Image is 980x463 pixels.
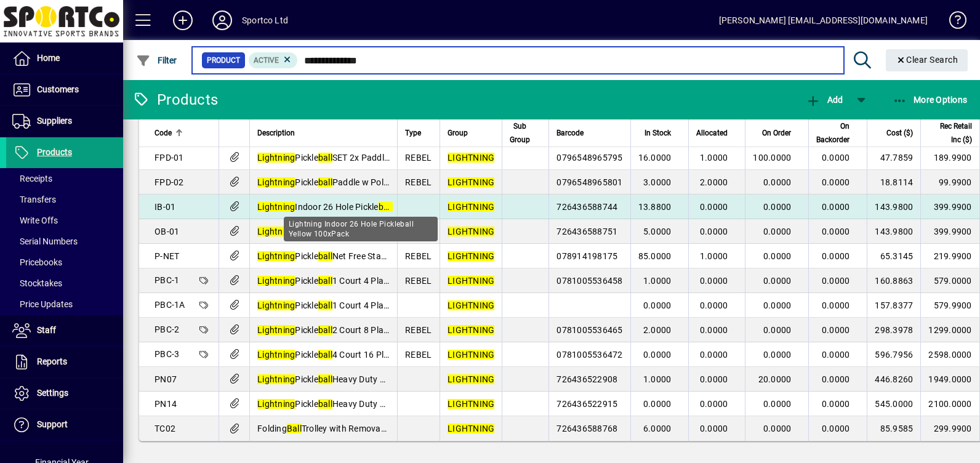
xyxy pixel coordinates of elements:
[696,126,728,140] span: Allocated
[822,276,850,286] span: 0.0000
[920,318,979,342] td: 1299.0000
[448,325,494,335] em: LIGHTNING
[896,55,958,65] span: Clear Search
[37,325,56,335] span: Staff
[763,325,792,335] span: 0.0000
[803,89,846,111] button: Add
[867,318,920,342] td: 298.3978
[6,43,123,74] a: Home
[254,56,279,65] span: Active
[133,49,180,71] button: Filter
[822,374,850,384] span: 0.0000
[6,347,123,377] a: Reports
[822,153,850,163] span: 0.0000
[638,202,672,212] span: 13.8800
[37,356,67,366] span: Reports
[920,170,979,195] td: 99.9900
[822,424,850,433] span: 0.0000
[257,276,409,286] span: Pickle 1 Court 4 Player Kit
[155,202,175,212] span: IB-01
[700,350,728,360] span: 0.0000
[37,419,68,429] span: Support
[928,119,971,147] span: Rec Retail Inc ($)
[257,325,409,335] span: Pickle 2 Court 8 Player Kit
[6,189,123,210] a: Transfers
[763,399,792,409] span: 0.0000
[257,126,295,140] span: Description
[318,177,332,187] em: ball
[6,210,123,231] a: Write Offs
[700,374,728,384] span: 0.0000
[257,424,410,433] span: Folding Trolley with Removable Bag
[6,409,123,440] a: Support
[920,244,979,268] td: 219.9900
[257,251,439,261] span: Pickle Net Free Standing Portable
[920,268,979,293] td: 579.0000
[257,350,295,360] em: Lightning
[920,293,979,318] td: 579.9900
[510,119,541,147] div: Sub Group
[920,219,979,244] td: 399.9900
[700,153,728,163] span: 1.0000
[556,399,617,409] span: 726436522915
[37,116,72,126] span: Suppliers
[753,126,802,140] div: On Order
[920,367,979,392] td: 1949.0000
[284,217,438,241] div: Lightning Indoor 26 Hole Pickleball Yellow 100xPack
[448,350,494,360] em: LIGHTNING
[318,276,332,286] em: ball
[700,227,728,236] span: 0.0000
[448,126,468,140] span: Group
[763,177,792,187] span: 0.0000
[753,153,791,163] span: 100.0000
[758,374,792,384] span: 20.0000
[249,52,298,68] mat-chip: Activation Status: Active
[763,350,792,360] span: 0.0000
[867,342,920,367] td: 596.7956
[920,416,979,441] td: 299.9900
[556,251,617,261] span: 078914198175
[556,126,584,140] span: Barcode
[405,177,432,187] span: REBEL
[556,325,622,335] span: 0781005536465
[257,374,295,384] em: Lightning
[257,300,295,310] em: Lightning
[448,251,494,261] em: LIGHTNING
[155,300,185,310] span: PBC-1A
[867,145,920,170] td: 47.7859
[405,325,432,335] span: REBEL
[37,53,60,63] span: Home
[155,349,179,359] span: PBC-3
[155,177,184,187] span: FPD-02
[405,251,432,261] span: REBEL
[12,257,62,267] span: Pricebooks
[638,126,683,140] div: In Stock
[638,153,672,163] span: 16.0000
[257,399,295,409] em: Lightning
[37,388,68,398] span: Settings
[643,227,672,236] span: 5.0000
[556,276,622,286] span: 0781005536458
[822,251,850,261] span: 0.0000
[6,273,123,294] a: Stocktakes
[12,215,58,225] span: Write Offs
[257,153,423,163] span: Pickle SET 2x Paddles 4x s
[893,95,968,105] span: More Options
[448,227,494,236] em: LIGHTNING
[257,251,295,261] em: Lightning
[700,202,728,212] span: 0.0000
[155,275,179,285] span: PBC-1
[155,227,179,236] span: OB-01
[405,350,432,360] span: REBEL
[6,231,123,252] a: Serial Numbers
[257,202,459,212] span: Indoor 26 Hole Pickle Yellow 100xPack
[448,300,494,310] em: LIGHTNING
[12,278,62,288] span: Stocktakes
[12,236,78,246] span: Serial Numbers
[318,325,332,335] em: ball
[12,299,73,309] span: Price Updates
[257,374,436,384] span: Pickle Heavy Duty Net on Wheels
[719,10,928,30] div: [PERSON_NAME] [EMAIL_ADDRESS][DOMAIN_NAME]
[556,350,622,360] span: 0781005536472
[318,374,332,384] em: ball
